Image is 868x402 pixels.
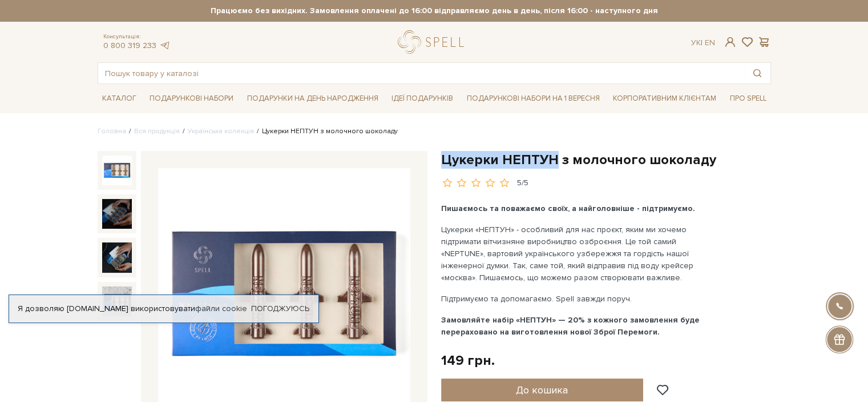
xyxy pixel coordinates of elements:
[441,293,709,305] p: Підтримуємо та допомагаємо. Spell завжди поруч.
[441,204,695,213] b: Пишаємось та поважаємо своїх, а найголовніше - підтримуємо.
[725,90,771,108] a: Про Spell
[608,89,721,108] a: Корпоративним клієнтам
[103,33,171,41] span: Консультація:
[98,127,126,136] a: Головна
[516,384,568,396] span: До кошика
[145,90,238,108] a: Подарункові набори
[102,242,132,272] img: Цукерки НЕПТУН з молочного шоколаду
[102,156,132,185] img: Цукерки НЕПТУН з молочного шоколаду
[744,63,770,83] button: Пошук товару у каталозі
[398,30,469,54] a: logo
[441,151,771,169] h1: Цукерки НЕПТУН з молочного шоколаду
[691,38,715,48] div: Ук
[134,127,180,136] a: Вся продукція
[195,304,247,313] a: файли cookie
[98,63,744,83] input: Пошук товару у каталозі
[9,304,318,314] div: Я дозволяю [DOMAIN_NAME] використовувати
[188,127,254,136] a: Українська колекція
[251,304,309,314] a: Погоджуюсь
[102,286,132,316] img: Цукерки НЕПТУН з молочного шоколаду
[701,38,703,47] span: |
[98,90,141,108] a: Каталог
[102,199,132,229] img: Цукерки НЕПТУН з молочного шоколаду
[98,6,771,16] strong: Працюємо без вихідних. Замовлення оплачені до 16:00 відправляємо день в день, після 16:00 - насту...
[243,90,383,108] a: Подарунки на День народження
[254,126,398,137] li: Цукерки НЕПТУН з молочного шоколаду
[159,41,171,50] a: telegram
[103,41,156,50] a: 0 800 319 233
[462,89,604,108] a: Подарункові набори на 1 Вересня
[441,224,709,284] p: Цукерки «НЕПТУН» - особливий для нас проєкт, яким ми хочемо підтримати вітчизняне виробництво озб...
[517,178,528,189] div: 5/5
[441,379,644,401] button: До кошика
[441,352,495,369] div: 149 грн.
[387,90,458,108] a: Ідеї подарунків
[441,315,700,337] b: Замовляйте набір «НЕПТУН» — 20% з кожного замовлення буде перераховано на виготовлення нової Збро...
[705,38,715,47] a: En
